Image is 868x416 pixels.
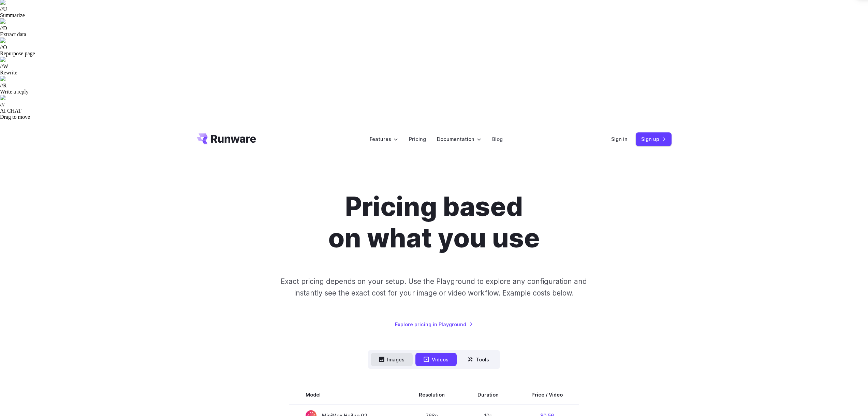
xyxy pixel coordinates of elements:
[244,191,624,254] h1: Pricing based on what you use
[395,320,473,328] a: Explore pricing in Playground
[459,353,497,366] button: Tools
[461,385,515,404] th: Duration
[611,135,628,143] a: Sign in
[492,135,503,143] a: Blog
[409,135,426,143] a: Pricing
[437,135,481,143] label: Documentation
[415,353,457,366] button: Videos
[636,132,672,146] a: Sign up
[402,385,461,404] th: Resolution
[268,276,600,299] p: Exact pricing depends on your setup. Use the Playground to explore any configuration and instantl...
[515,385,579,404] th: Price / Video
[371,353,413,366] button: Images
[289,385,402,404] th: Model
[370,135,398,143] label: Features
[197,133,256,144] a: Go to /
